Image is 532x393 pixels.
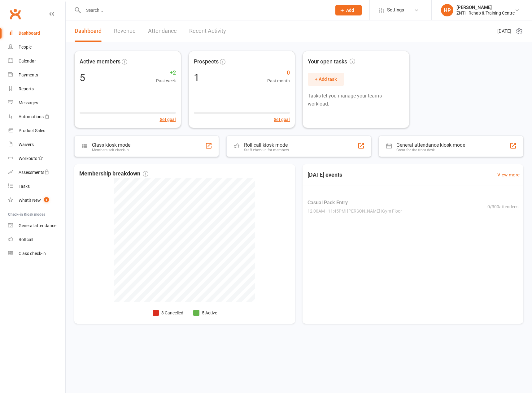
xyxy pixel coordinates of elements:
a: Assessments [8,166,65,179]
div: Great for the front desk [396,148,465,152]
a: What's New1 [8,193,65,207]
span: 1 [44,197,49,202]
a: Waivers [8,138,65,152]
div: Calendar [19,58,36,63]
span: Settings [387,3,404,17]
a: Payments [8,68,65,82]
button: Add [335,5,362,15]
a: Revenue [114,20,136,42]
div: Members self check-in [92,148,130,152]
span: Active members [80,57,120,66]
a: Attendance [148,20,177,42]
div: Workouts [19,156,37,161]
div: Class kiosk mode [92,142,130,148]
div: Tasks [19,184,30,189]
a: Messages [8,96,65,110]
a: Automations [8,110,65,124]
a: Workouts [8,152,65,166]
div: People [19,45,32,50]
a: Tasks [8,179,65,193]
div: Payments [19,72,38,77]
a: Roll call [8,233,65,247]
div: Roll call [19,237,33,242]
div: What's New [19,198,41,203]
li: 3 Cancelled [153,309,183,316]
div: Waivers [19,142,34,147]
div: 5 [80,73,85,83]
a: View more [497,171,520,179]
p: Tasks let you manage your team's workload. [308,92,404,108]
button: Set goal [160,116,176,123]
span: +2 [156,68,176,77]
div: Automations [19,114,44,119]
div: Reports [19,86,34,91]
div: Dashboard [19,31,40,36]
div: [PERSON_NAME] [456,5,515,10]
span: 0 [267,68,290,77]
a: Calendar [8,54,65,68]
span: 12:00AM - 11:45PM | [PERSON_NAME] | Gym Floor [307,208,402,215]
a: Clubworx [7,6,23,22]
span: Membership breakdown [79,169,148,178]
span: Add [346,8,354,13]
button: Set goal [274,116,290,123]
a: Product Sales [8,124,65,138]
div: Class check-in [19,251,46,256]
span: Past month [267,77,290,84]
span: [DATE] [497,28,511,35]
div: Product Sales [19,128,45,133]
span: Your open tasks [308,57,355,66]
a: Reports [8,82,65,96]
div: General attendance [19,223,56,228]
span: Prospects [194,57,219,66]
div: 1 [194,73,199,83]
div: ZNTH Rehab & Training Centre [456,10,515,16]
span: Casual Pack Entry [307,199,402,207]
a: Dashboard [75,20,102,42]
div: HP [441,4,453,16]
div: Assessments [19,170,49,175]
a: Class kiosk mode [8,247,65,261]
a: People [8,40,65,54]
button: + Add task [308,73,344,86]
a: Recent Activity [189,20,226,42]
li: 5 Active [193,309,217,316]
span: 0 / 300 attendees [487,203,518,210]
span: Past week [156,77,176,84]
div: Messages [19,100,38,105]
input: Search... [81,6,327,15]
div: General attendance kiosk mode [396,142,465,148]
div: Roll call kiosk mode [244,142,289,148]
h3: [DATE] events [303,169,347,180]
div: Staff check-in for members [244,148,289,152]
a: Dashboard [8,26,65,40]
a: General attendance kiosk mode [8,219,65,233]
